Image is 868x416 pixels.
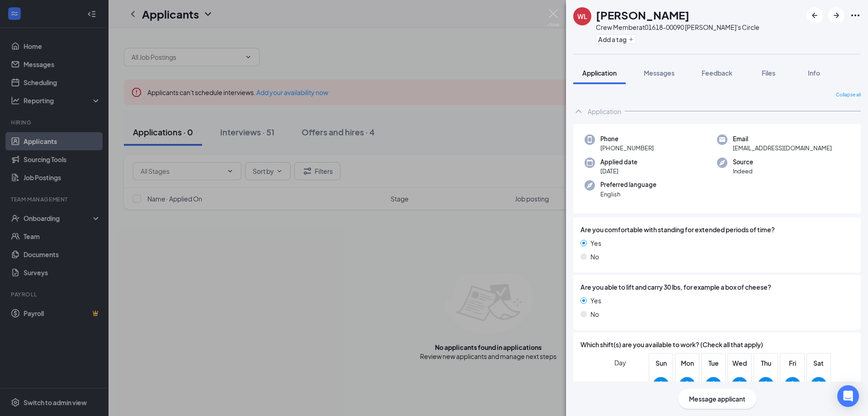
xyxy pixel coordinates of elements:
span: Applied date [600,158,637,167]
svg: Ellipses [850,10,861,21]
svg: ArrowRight [831,10,842,21]
div: WL [577,12,587,21]
span: Mon [679,358,695,368]
div: Crew Member at 01618-00090 [PERSON_NAME]'s Circle [596,23,759,32]
span: Thu [758,358,774,368]
span: [PHONE_NUMBER] [600,143,654,153]
span: Messages [644,69,675,77]
button: ArrowRight [828,7,844,24]
span: Info [808,69,820,77]
svg: ChevronUp [573,106,584,117]
span: Message applicant [689,394,745,404]
span: Phone [600,134,654,143]
div: Application [588,107,621,116]
span: Tue [705,358,722,368]
span: Day [614,358,626,368]
span: Collapse all [836,91,861,99]
span: Yes [590,296,601,306]
span: [DATE] [600,167,637,176]
span: Sat [811,358,827,368]
span: Sun [653,358,669,368]
span: [EMAIL_ADDRESS][DOMAIN_NAME] [733,143,832,153]
span: Wed [731,358,748,368]
span: Source [733,158,753,167]
svg: ArrowLeftNew [809,10,820,21]
span: Indeed [733,167,753,176]
span: Files [762,69,775,77]
span: Email [733,134,832,143]
span: No [590,309,599,319]
h1: [PERSON_NAME] [596,7,689,23]
button: PlusAdd a tag [596,34,636,44]
div: Open Intercom Messenger [837,385,859,407]
span: Morning [602,377,626,393]
span: Preferred language [600,180,656,189]
span: Are you able to lift and carry 30 lbs, for example a box of cheese? [580,282,771,292]
span: Yes [590,238,601,248]
span: Feedback [702,69,732,77]
button: ArrowLeftNew [807,7,823,24]
span: Fri [784,358,801,368]
span: English [600,190,656,199]
span: Are you comfortable with standing for extended periods of time? [580,225,775,234]
span: Which shift(s) are you available to work? (Check all that apply) [580,339,763,349]
span: No [590,252,599,262]
span: Application [582,69,617,77]
svg: Plus [628,37,634,42]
